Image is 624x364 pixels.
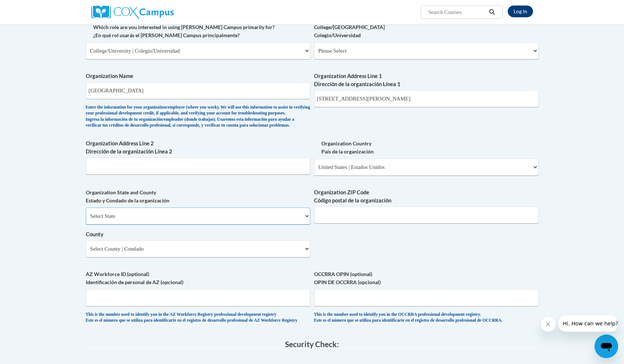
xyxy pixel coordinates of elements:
[86,158,310,174] input: Metadata input
[86,230,310,238] label: County
[314,270,539,286] label: OCCRRA OPIN (optional) OPIN DE OCCRRA (opcional)
[314,139,539,156] label: Organization Country País de la organización
[86,82,310,99] input: Metadata input
[314,23,539,39] label: College/[GEOGRAPHIC_DATA] Colegio/Universidad
[91,6,174,19] img: Cox Campus
[486,8,497,17] button: Search
[314,188,539,205] label: Organization ZIP Code Código postal de la organización
[314,90,539,107] input: Metadata input
[558,315,618,332] iframe: Message from company
[314,312,539,324] div: This is the number used to identify you in the OCCRRA professional development registry. Este es ...
[427,8,486,17] input: Search Courses
[86,72,310,80] label: Organization Name
[314,72,539,88] label: Organization Address Line 1 Dirección de la organización Línea 1
[86,23,310,39] label: Which role are you interested in using [PERSON_NAME] Campus primarily for? ¿En qué rol usarás el ...
[86,312,310,324] div: This is the number used to identify you in the AZ Workforce Registry professional development reg...
[86,139,310,156] label: Organization Address Line 2 Dirección de la organización Línea 2
[86,105,310,129] div: Enter the information for your organization/employer (where you work). We will use this informati...
[86,188,310,205] label: Organization State and County Estado y Condado de la organización
[541,317,556,332] iframe: Close message
[285,339,339,349] span: Security Check:
[595,335,618,358] iframe: Button to launch messaging window
[86,270,310,286] label: AZ Workforce ID (optional) Identificación de personal de AZ (opcional)
[508,6,533,17] a: Log In
[314,206,539,223] input: Metadata input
